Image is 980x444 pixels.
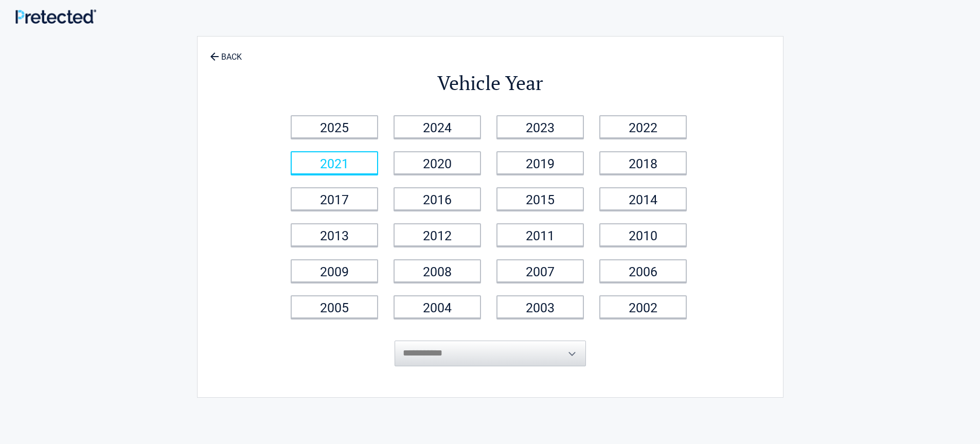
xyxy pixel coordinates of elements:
[394,187,481,210] a: 2016
[599,259,687,282] a: 2006
[15,9,96,24] img: Main Logo
[599,115,687,138] a: 2022
[599,187,687,210] a: 2014
[284,70,696,96] h2: Vehicle Year
[394,151,481,174] a: 2020
[291,115,378,138] a: 2025
[496,187,584,210] a: 2015
[599,295,687,318] a: 2002
[208,43,244,61] a: BACK
[291,187,378,210] a: 2017
[291,259,378,282] a: 2009
[291,295,378,318] a: 2005
[599,151,687,174] a: 2018
[496,259,584,282] a: 2007
[496,151,584,174] a: 2019
[496,223,584,246] a: 2011
[394,223,481,246] a: 2012
[394,115,481,138] a: 2024
[599,223,687,246] a: 2010
[496,115,584,138] a: 2023
[291,151,378,174] a: 2021
[394,259,481,282] a: 2008
[291,223,378,246] a: 2013
[496,295,584,318] a: 2003
[394,295,481,318] a: 2004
